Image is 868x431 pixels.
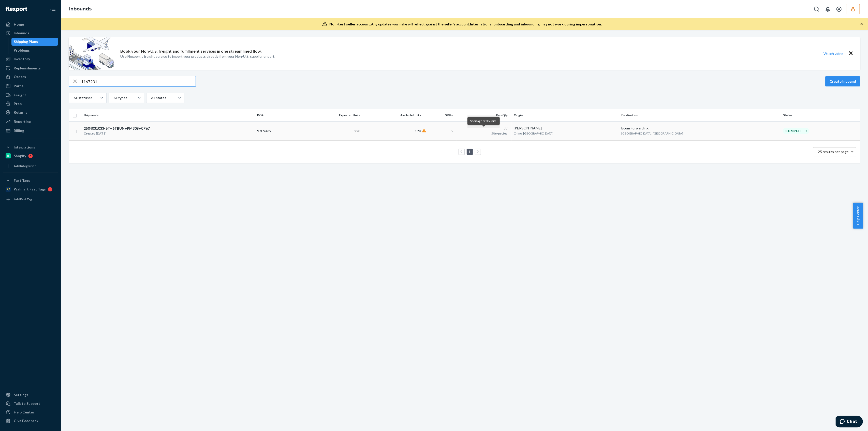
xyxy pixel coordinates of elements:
a: Shopify [3,152,58,160]
th: Shipments [81,109,255,121]
a: Billing [3,127,58,135]
ol: breadcrumbs [65,2,96,17]
a: Freight [3,91,58,99]
div: Parcel [14,83,24,88]
div: Integrations [14,145,35,150]
div: Give Feedback [14,418,38,423]
div: Orders [14,74,26,79]
input: Search inbounds by name, destination, msku... [81,76,196,86]
iframe: Opens a widget where you can chat to one of our agents [836,416,863,428]
span: Chino, [GEOGRAPHIC_DATA] [514,131,553,135]
div: Inventory [14,56,30,62]
button: Help Center [853,203,863,229]
div: Created [DATE] [84,131,150,136]
input: All states [151,95,151,100]
th: Origin [512,109,619,121]
div: Help Center [14,410,34,415]
th: Box Qty [457,109,512,121]
th: Expected Units [300,109,363,121]
img: Flexport logo [6,7,27,12]
div: Add Integration [14,164,36,168]
a: Home [3,20,58,28]
div: Shortage of 38 units . [467,117,500,125]
a: Parcel [3,82,58,90]
span: 190 [415,129,421,133]
div: Home [14,22,24,27]
div: 58 [459,126,508,131]
th: PO# [255,109,300,121]
a: Inventory [3,55,58,63]
button: Fast Tags [3,176,58,185]
p: Use Flexport’s freight service to import your products directly from your Non-U.S. supplier or port. [120,54,275,59]
th: Available Units [362,109,423,121]
button: Close [848,50,854,57]
button: Open Search Box [812,4,822,14]
div: Ecom Forwarding [621,126,779,131]
div: Any updates you make will reflect against the seller's account. [329,22,602,27]
span: 5 [451,129,453,133]
th: Destination [619,109,781,121]
div: Returns [14,110,27,115]
a: Settings [3,391,58,399]
span: 58 expected [491,131,508,135]
td: 9709439 [255,121,300,140]
div: Freight [14,93,26,98]
div: Talk to Support [14,401,40,406]
div: Prep [14,101,22,106]
a: Help Center [3,408,58,416]
button: Open notifications [823,4,833,14]
a: Add Integration [3,162,58,170]
div: 2504031033-6T+6TBUN+PM30S+CP67 [84,126,150,131]
a: Inbounds [69,6,92,12]
button: Talk to Support [3,399,58,408]
a: Orders [3,73,58,81]
div: [PERSON_NAME] [514,126,617,131]
span: 228 [354,129,360,133]
button: Watch video [820,50,847,57]
a: Walmart Fast Tags [3,185,58,193]
button: Close Navigation [48,4,58,14]
th: Status [781,109,860,121]
a: Inbounds [3,29,58,37]
span: International onboarding and inbounding may not work during impersonation. [470,22,602,26]
a: Reporting [3,117,58,126]
span: [GEOGRAPHIC_DATA], [GEOGRAPHIC_DATA] [621,131,683,135]
th: SKUs [423,109,457,121]
div: Replenishments [14,66,41,71]
button: Give Feedback [3,417,58,425]
div: Completed [783,128,809,134]
span: 25 results per page [818,150,849,154]
div: Inbounds [14,31,29,36]
div: Shipping Plans [14,39,38,44]
input: All types [113,95,113,100]
div: Problems [14,48,30,53]
div: Billing [14,128,24,133]
a: Problems [11,46,58,54]
a: Returns [3,108,58,116]
a: Add Fast Tag [3,195,58,203]
div: Fast Tags [14,178,30,183]
div: Settings [14,392,28,397]
div: Walmart Fast Tags [14,187,46,192]
a: Replenishments [3,64,58,72]
div: Reporting [14,119,31,124]
div: Shopify [14,153,26,158]
p: Book your Non-U.S. freight and fulfillment services in one streamlined flow. [120,48,262,54]
div: Add Fast Tag [14,197,32,201]
a: Prep [3,100,58,108]
button: Create inbound [825,76,860,86]
button: Integrations [3,143,58,151]
span: Non-test seller account: [329,22,371,26]
a: Shipping Plans [11,38,58,46]
a: Page 1 is your current page [468,150,472,154]
button: Open account menu [834,4,844,14]
input: All statuses [73,95,73,100]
